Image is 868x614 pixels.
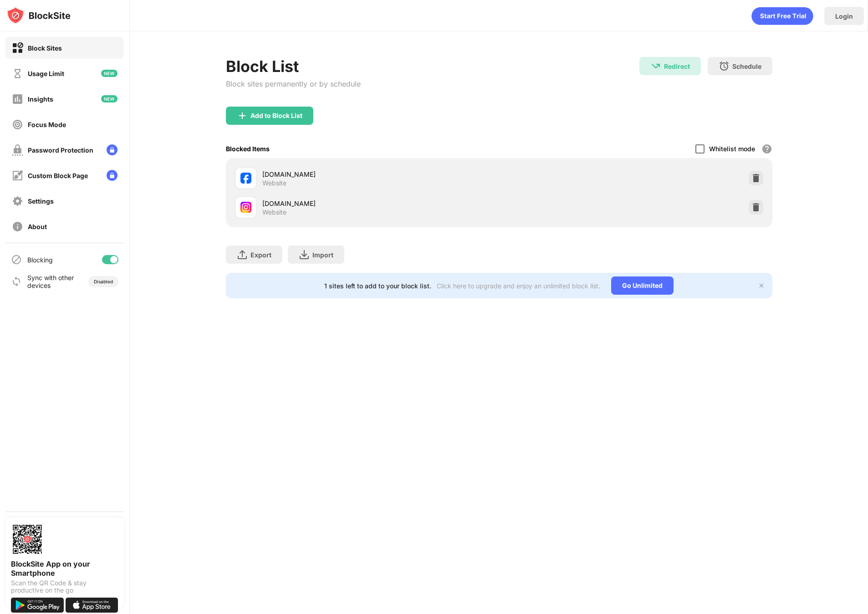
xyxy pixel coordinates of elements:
[437,282,600,290] div: Click here to upgrade and enjoy an unlimited block list.
[611,276,674,295] div: Go Unlimited
[250,112,302,119] div: Add to Block List
[11,523,44,556] img: options-page-qr-code.png
[664,62,690,70] div: Redirect
[758,282,765,289] img: x-button.svg
[28,146,93,154] div: Password Protection
[262,169,499,179] div: [DOMAIN_NAME]
[28,197,54,205] div: Settings
[101,70,117,77] img: new-icon.svg
[12,119,23,130] img: focus-off.svg
[11,579,118,594] div: Scan the QR Code & stay productive on the go
[66,598,118,613] img: download-on-the-app-store.svg
[107,144,117,155] img: lock-menu.svg
[12,93,23,105] img: insights-off.svg
[12,68,23,79] img: time-usage-off.svg
[28,44,62,52] div: Block Sites
[28,172,88,179] div: Custom Block Page
[835,12,853,20] div: Login
[240,202,251,213] img: favicons
[6,6,71,25] img: logo-blocksite.svg
[250,251,271,259] div: Export
[226,57,361,76] div: Block List
[709,145,755,153] div: Whitelist mode
[12,170,23,181] img: customize-block-page-off.svg
[28,95,53,103] div: Insights
[11,254,22,265] img: blocking-icon.svg
[226,79,361,88] div: Block sites permanently or by schedule
[262,208,286,216] div: Website
[751,7,813,25] div: animation
[28,70,64,77] div: Usage Limit
[11,276,22,287] img: sync-icon.svg
[11,598,64,613] img: get-it-on-google-play.svg
[12,221,23,232] img: about-off.svg
[28,121,66,128] div: Focus Mode
[12,42,23,54] img: block-on.svg
[262,199,499,208] div: [DOMAIN_NAME]
[101,95,117,102] img: new-icon.svg
[226,145,270,153] div: Blocked Items
[27,274,74,289] div: Sync with other devices
[12,144,23,156] img: password-protection-off.svg
[262,179,286,187] div: Website
[11,559,118,578] div: BlockSite App on your Smartphone
[94,279,113,284] div: Disabled
[732,62,761,70] div: Schedule
[12,195,23,207] img: settings-off.svg
[107,170,117,181] img: lock-menu.svg
[27,256,53,264] div: Blocking
[312,251,333,259] div: Import
[324,282,431,290] div: 1 sites left to add to your block list.
[28,223,47,230] div: About
[240,173,251,184] img: favicons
